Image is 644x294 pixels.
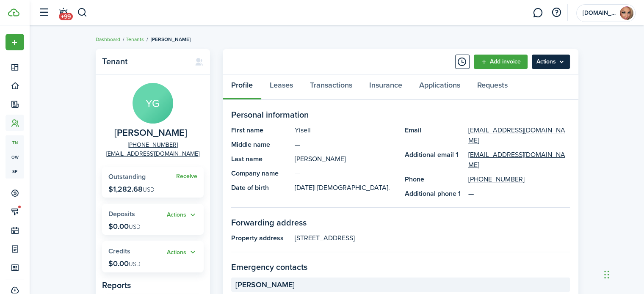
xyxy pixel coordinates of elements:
[405,189,464,199] panel-main-title: Additional phone 1
[231,108,570,121] panel-main-section-title: Personal information
[108,222,141,231] p: $0.00
[583,10,616,16] span: dime.design Inc
[231,125,290,135] panel-main-title: First name
[129,223,141,231] span: USD
[455,55,470,69] button: Timeline
[231,154,290,164] panel-main-title: Last name
[231,168,290,179] panel-main-title: Company name
[106,149,199,158] a: [EMAIL_ADDRESS][DOMAIN_NAME]
[129,260,141,269] span: USD
[126,36,144,43] a: Tenants
[6,34,24,50] button: Open menu
[59,13,73,20] span: +99
[405,174,464,184] panel-main-title: Phone
[231,216,570,229] panel-main-section-title: Forwarding address
[108,209,135,219] span: Deposits
[468,150,570,170] a: [EMAIL_ADDRESS][DOMAIN_NAME]
[128,140,178,149] a: [PHONE_NUMBER]
[261,74,301,100] a: Leases
[6,150,24,164] a: ow
[77,5,88,20] button: Search
[151,36,191,43] span: [PERSON_NAME]
[108,172,146,181] span: Outstanding
[231,233,290,243] panel-main-title: Property address
[231,140,290,150] panel-main-title: Middle name
[530,2,546,24] a: Messaging
[469,74,516,100] a: Requests
[549,5,564,20] button: Open resource center
[114,128,187,138] span: Yisell Gonzalez Velazquez
[143,185,155,194] span: USD
[405,150,464,170] panel-main-title: Additional email 1
[102,57,186,66] panel-main-title: Tenant
[96,36,120,43] a: Dashboard
[167,247,197,257] button: Actions
[108,246,130,256] span: Credits
[468,174,525,184] a: [PHONE_NUMBER]
[295,154,396,164] panel-main-description: [PERSON_NAME]
[55,2,71,24] a: Notifications
[231,261,570,273] panel-main-section-title: Emergency contacts
[620,6,633,20] img: dime.design Inc
[602,253,644,294] iframe: Chat Widget
[295,183,396,193] panel-main-description: [DATE]
[231,183,290,193] panel-main-title: Date of birth
[133,83,173,124] avatar-text: YG
[361,74,411,100] a: Insurance
[108,259,141,268] p: $0.00
[295,140,396,150] panel-main-description: —
[235,279,295,291] span: [PERSON_NAME]
[167,210,197,220] button: Actions
[8,8,19,16] img: TenantCloud
[604,262,609,287] div: Drag
[6,135,24,150] a: tn
[301,74,361,100] a: Transactions
[6,164,24,179] a: sp
[468,125,570,146] a: [EMAIL_ADDRESS][DOMAIN_NAME]
[36,5,52,21] button: Open sidebar
[314,183,390,192] span: | [DEMOGRAPHIC_DATA].
[532,55,570,69] button: Open menu
[176,173,197,180] a: Receive
[474,55,528,69] a: Add invoice
[295,233,570,243] panel-main-description: [STREET_ADDRESS]
[411,74,469,100] a: Applications
[102,279,204,291] panel-main-subtitle: Reports
[405,125,464,146] panel-main-title: Email
[167,210,197,220] button: Open menu
[108,185,155,193] p: $1,282.68
[532,55,570,69] menu-btn: Actions
[167,247,197,257] button: Open menu
[295,125,396,135] panel-main-description: Yisell
[295,168,396,179] panel-main-description: —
